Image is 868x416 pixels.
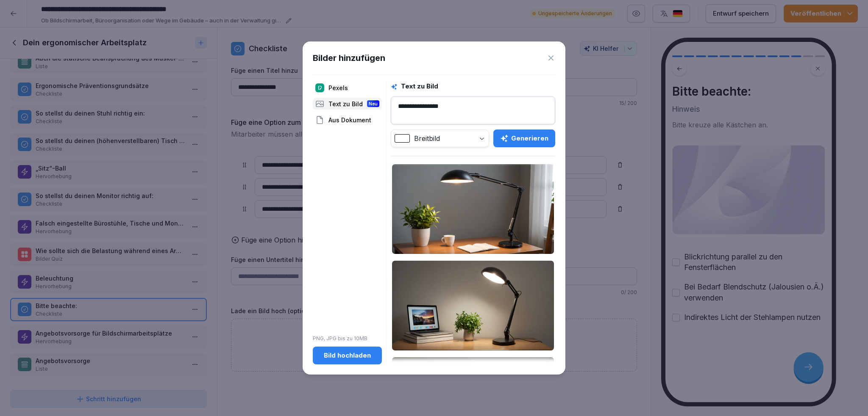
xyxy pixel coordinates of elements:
div: Neu [367,100,379,107]
h1: Bilder hinzufügen [313,52,385,64]
div: Bild hochladen [320,351,375,360]
img: u2z5f7tmarsh890ibs4umsu6.jpg [392,261,554,350]
button: Bild hochladen [313,347,382,364]
div: Pexels [313,82,382,94]
button: Generieren [493,129,555,147]
img: pexels.png [315,83,324,92]
p: PNG, JPG bis zu 10MB [313,335,382,342]
img: rfc4kkollil4f5ta28952504.jpg [392,164,554,254]
h1: Text zu Bild [401,82,438,91]
div: Aus Dokument [313,114,382,126]
div: Generieren [500,134,548,143]
div: Text zu Bild [313,98,382,110]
